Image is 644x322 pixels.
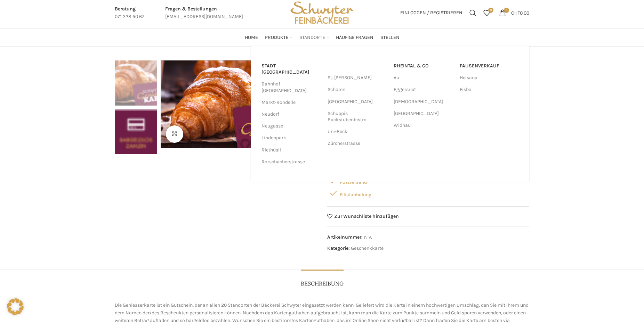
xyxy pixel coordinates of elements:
[327,234,363,240] span: Artikelnummer:
[480,6,494,20] div: Meine Wunschliste
[480,6,494,20] a: 0
[327,214,399,219] a: Zur Wunschliste hinzufügen
[380,34,400,41] span: Stellen
[265,34,289,41] span: Produkte
[328,138,387,149] a: Zürcherstrasse
[394,72,453,84] a: Au
[334,214,399,219] span: Zur Wunschliste hinzufügen
[397,6,466,20] a: Einloggen / Registrieren
[115,60,157,109] div: 1 / 2
[327,245,350,251] span: Kategorie:
[261,108,321,120] a: Neudorf
[261,156,321,168] a: Rorschacherstrasse
[261,78,321,96] a: Bahnhof [GEOGRAPHIC_DATA]
[466,6,480,20] a: Suchen
[364,234,372,240] span: n. v.
[328,96,387,108] a: [GEOGRAPHIC_DATA]
[288,9,356,15] a: Site logo
[261,144,321,156] a: Riethüsli
[400,10,462,15] span: Einloggen / Registrieren
[265,31,292,44] a: Produkte
[460,72,519,84] a: Helsana
[327,187,529,199] div: Filialabholung
[328,84,387,96] a: Schoren
[159,60,319,148] div: 1 / 2
[504,8,509,13] span: 0
[111,31,533,44] div: Main navigation
[511,10,520,16] span: CHF
[261,60,321,78] a: Stadt [GEOGRAPHIC_DATA]
[328,126,387,138] a: Uni-Beck
[299,31,329,44] a: Standorte
[165,5,243,21] a: Infobox link
[394,84,453,96] a: Eggersriet
[245,31,258,44] a: Home
[115,5,144,21] a: Infobox link
[394,119,453,131] a: Widnau
[299,34,325,41] span: Standorte
[336,34,373,41] span: Häufige Fragen
[261,132,321,144] a: Lindenpark
[115,109,157,158] div: 2 / 2
[301,280,344,287] span: Beschreibung
[460,60,519,72] a: Pausenverkauf
[328,108,387,126] a: Schuppis Backstubenbistro
[245,34,258,41] span: Home
[380,31,400,44] a: Stellen
[261,120,321,132] a: Neugasse
[351,245,384,251] a: Geschenkkarte
[328,72,387,84] a: St. [PERSON_NAME]
[261,97,321,108] a: Markt-Rondelle
[460,84,519,96] a: Fisba
[496,6,533,20] a: 0 CHF0.00
[511,10,529,16] bdi: 0.00
[336,31,373,44] a: Häufige Fragen
[394,108,453,119] a: [GEOGRAPHIC_DATA]
[488,8,493,13] span: 0
[394,60,453,72] a: RHEINTAL & CO
[394,96,453,108] a: [DEMOGRAPHIC_DATA]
